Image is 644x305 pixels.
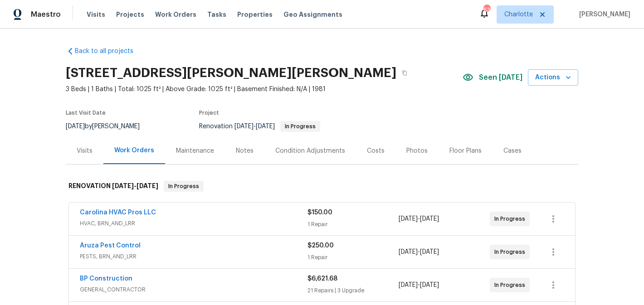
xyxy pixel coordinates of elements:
[80,276,132,282] a: BP Construction
[399,216,418,222] span: [DATE]
[199,123,320,130] span: Renovation
[66,123,85,130] span: [DATE]
[307,286,399,295] div: 21 Repairs | 3 Upgrade
[155,10,196,19] span: Work Orders
[77,146,93,155] div: Visits
[494,247,529,257] span: In Progress
[367,146,385,155] div: Costs
[237,10,273,19] span: Properties
[399,249,418,255] span: [DATE]
[275,146,345,155] div: Condition Adjustments
[234,123,275,130] span: -
[87,10,105,19] span: Visits
[68,181,158,192] h6: RENOVATION
[80,242,141,249] a: Aruza Pest Control
[137,183,158,189] span: [DATE]
[420,282,439,288] span: [DATE]
[165,182,203,191] span: In Progress
[80,285,307,294] span: GENERAL_CONTRACTOR
[399,214,439,223] span: -
[535,72,571,83] span: Actions
[420,249,439,255] span: [DATE]
[256,123,275,130] span: [DATE]
[114,146,154,155] div: Work Orders
[66,172,578,201] div: RENOVATION [DATE]-[DATE]In Progress
[281,124,319,129] span: In Progress
[66,68,396,77] h2: [STREET_ADDRESS][PERSON_NAME][PERSON_NAME]
[112,183,134,189] span: [DATE]
[399,282,418,288] span: [DATE]
[176,146,214,155] div: Maintenance
[483,5,490,15] div: 63
[66,47,153,56] a: Back to all projects
[528,69,578,86] button: Actions
[116,10,144,19] span: Projects
[576,10,630,19] span: [PERSON_NAME]
[112,183,158,189] span: -
[406,146,428,155] div: Photos
[503,146,522,155] div: Cases
[31,10,61,19] span: Maestro
[207,11,226,18] span: Tasks
[504,10,533,19] span: Charlotte
[66,110,106,116] span: Last Visit Date
[80,252,307,261] span: PESTS, BRN_AND_LRR
[283,10,342,19] span: Geo Assignments
[307,220,399,229] div: 1 Repair
[66,85,463,94] span: 3 Beds | 1 Baths | Total: 1025 ft² | Above Grade: 1025 ft² | Basement Finished: N/A | 1981
[234,123,254,130] span: [DATE]
[307,209,332,216] span: $150.00
[80,219,307,228] span: HVAC, BRN_AND_LRR
[396,65,413,81] button: Copy Address
[199,110,219,116] span: Project
[494,281,529,290] span: In Progress
[494,214,529,223] span: In Progress
[307,276,337,282] span: $6,621.68
[66,121,151,132] div: by [PERSON_NAME]
[479,73,522,82] span: Seen [DATE]
[236,146,254,155] div: Notes
[449,146,482,155] div: Floor Plans
[420,216,439,222] span: [DATE]
[399,247,439,257] span: -
[80,209,156,216] a: Carolina HVAC Pros LLC
[307,253,399,262] div: 1 Repair
[307,242,334,249] span: $250.00
[399,281,439,290] span: -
